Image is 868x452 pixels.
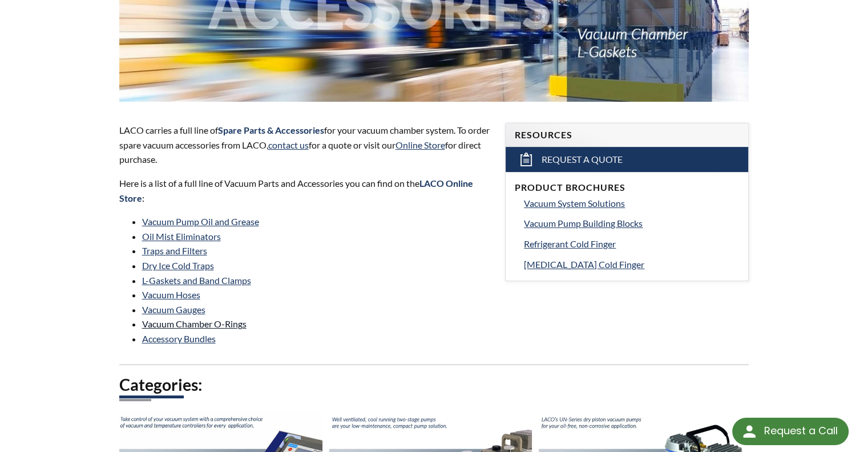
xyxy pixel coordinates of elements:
[142,304,205,315] a: Vacuum Gauges
[524,198,625,209] span: Vacuum System Solutions
[524,238,616,249] span: Refrigerant Cold Finger
[142,275,251,286] a: L-Gaskets and Band Clamps
[515,182,739,194] h4: Product Brochures
[515,129,739,141] h4: Resources
[524,218,643,229] span: Vacuum Pump Building Blocks
[524,259,644,270] span: [MEDICAL_DATA] Cold Finger
[268,139,309,150] a: contact us
[142,289,200,300] a: Vacuum Hoses
[142,260,214,271] a: Dry Ice Cold Traps
[119,123,492,167] p: LACO carries a full line of for your vacuum chamber system. To order spare vacuum accessories fro...
[524,237,739,251] a: Refrigerant Cold Finger
[506,147,748,172] a: Request a Quote
[395,139,445,150] a: Online Store
[764,418,837,444] div: Request a Call
[524,216,739,231] a: Vacuum Pump Building Blocks
[142,318,247,329] a: Vacuum Chamber O-Rings
[142,333,216,344] a: Accessory Bundles
[142,231,221,242] a: Oil Mist Eliminators
[142,216,259,227] a: Vacuum Pump Oil and Grease
[524,196,739,211] a: Vacuum System Solutions
[740,422,758,441] img: round button
[218,125,324,135] strong: Spare Parts & Accessories
[119,374,749,395] h2: Categories:
[524,257,739,272] a: [MEDICAL_DATA] Cold Finger
[732,418,849,445] div: Request a Call
[119,176,492,205] p: Here is a list of a full line of Vacuum Parts and Accessories you can find on the :
[542,154,623,166] span: Request a Quote
[119,178,473,203] strong: LACO Online Store
[142,245,207,256] a: Traps and Filters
